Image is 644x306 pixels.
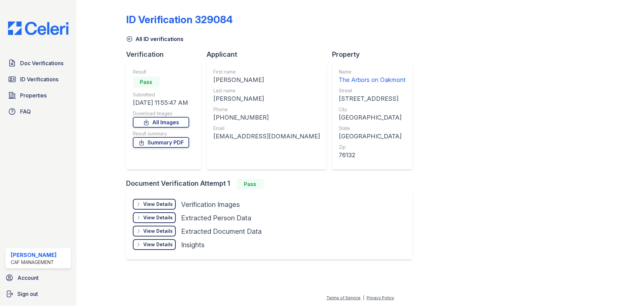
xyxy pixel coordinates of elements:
div: CAF Management [11,259,57,266]
div: [DATE] 11:55:47 AM [133,98,189,107]
div: [PHONE_NUMBER] [213,113,320,122]
div: First name [213,69,320,75]
div: View Details [143,201,173,208]
div: View Details [143,228,173,234]
div: [GEOGRAPHIC_DATA] [339,132,406,141]
div: [PERSON_NAME] [213,75,320,85]
div: Extracted Person Data [181,213,251,223]
div: Verification Images [181,200,240,209]
div: The Arbors on Oakmont [339,75,406,85]
div: Zip [339,144,406,150]
a: Account [3,271,74,285]
div: Pass [133,77,160,87]
a: All Images [133,117,189,128]
a: Doc Verifications [5,56,71,70]
div: View Details [143,214,173,221]
a: ID Verifications [5,73,71,86]
div: Result [133,69,189,75]
a: Sign out [3,287,74,301]
div: Property [332,50,418,59]
div: ID Verification 329084 [126,13,233,26]
iframe: chat widget [616,279,637,299]
div: Email [213,125,320,132]
span: ID Verifications [20,75,58,83]
a: FAQ [5,105,71,118]
div: | [363,295,364,300]
span: FAQ [20,107,31,116]
div: [PERSON_NAME] [11,251,57,259]
img: CE_Logo_Blue-a8612792a0a2168367f1c8372b55b34899dd931a85d93a1a3d3e32e68fde9ad4.png [3,21,74,35]
span: Doc Verifications [20,59,63,67]
div: Name [339,69,406,75]
div: Applicant [207,50,332,59]
a: Properties [5,89,71,102]
div: State [339,125,406,132]
div: Phone [213,106,320,113]
a: Terms of Service [326,295,361,300]
div: Verification [126,50,207,59]
div: Document Verification Attempt 1 [126,179,418,189]
span: Account [17,274,39,282]
div: Download Images [133,110,189,117]
div: Street [339,87,406,94]
div: [STREET_ADDRESS] [339,94,406,103]
div: [PERSON_NAME] [213,94,320,103]
div: Last name [213,87,320,94]
a: Name The Arbors on Oakmont [339,69,406,85]
div: Submitted [133,91,189,98]
span: Sign out [17,290,38,298]
div: View Details [143,241,173,248]
div: City [339,106,406,113]
div: 76132 [339,150,406,160]
div: Extracted Document Data [181,227,262,236]
div: Pass [237,179,264,189]
span: Properties [20,91,47,99]
a: All ID verifications [126,35,183,43]
div: Result summary [133,130,189,137]
div: Insights [181,240,205,250]
div: [EMAIL_ADDRESS][DOMAIN_NAME] [213,132,320,141]
a: Summary PDF [133,137,189,148]
div: [GEOGRAPHIC_DATA] [339,113,406,122]
a: Privacy Policy [367,295,394,300]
